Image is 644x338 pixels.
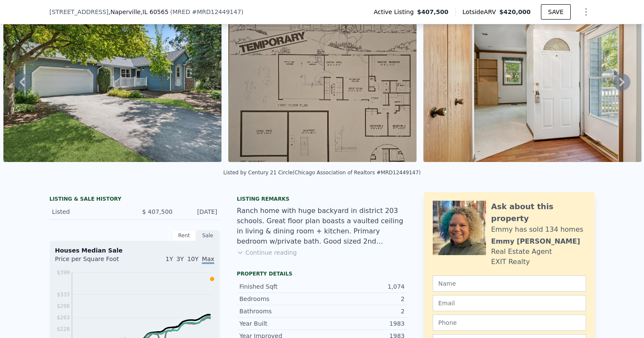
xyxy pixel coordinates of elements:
div: EXIT Realty [491,257,530,267]
span: , IL 60565 [141,9,168,15]
input: Email [433,295,586,311]
tspan: $298 [57,303,70,309]
div: Price per Square Foot [55,255,135,268]
div: Sale [196,230,220,241]
div: Listing remarks [237,196,407,202]
span: 10Y [187,256,198,262]
div: Emmy has sold 134 homes [491,224,583,235]
span: , Naperville [109,8,169,16]
div: 1,074 [322,282,405,291]
div: Houses Median Sale [55,246,214,255]
span: $420,000 [499,9,531,15]
div: Year Built [239,319,322,328]
span: 1Y [166,256,173,262]
span: Max [202,256,214,264]
input: Name [433,276,586,292]
div: [DATE] [179,207,217,216]
div: Property details [237,270,407,277]
div: 2 [322,307,405,315]
div: LISTING & SALE HISTORY [49,196,220,204]
div: Rent [172,230,196,241]
span: [STREET_ADDRESS] [49,8,109,16]
span: $407,500 [417,8,448,16]
tspan: $399 [57,270,70,276]
div: Bedrooms [239,295,322,303]
div: 1983 [322,319,405,328]
div: 2 [322,295,405,303]
span: # MRD12449147 [192,9,241,15]
button: Continue reading [237,248,297,257]
div: Ask about this property [491,201,586,224]
div: Ranch home with huge backyard in district 203 schools. Great floor plan boasts a vaulted ceiling ... [237,206,407,247]
div: Finished Sqft [239,282,322,291]
tspan: $228 [57,326,70,332]
div: Bathrooms [239,307,322,315]
div: Real Estate Agent [491,247,552,257]
button: SAVE [541,4,571,20]
span: Lotside ARV [463,8,499,16]
div: Emmy [PERSON_NAME] [491,236,580,247]
span: MRED [172,9,190,15]
span: Active Listing [374,8,417,16]
div: Listed [52,207,128,216]
button: Show Options [578,3,595,20]
tspan: $333 [57,292,70,298]
div: ( ) [170,8,244,16]
input: Phone [433,315,586,331]
tspan: $263 [57,315,70,321]
span: $ 407,500 [142,208,172,215]
div: Listed by Century 21 Circle (Chicago Association of Realtors #MRD12449147) [223,170,421,176]
span: 3Y [176,256,184,262]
